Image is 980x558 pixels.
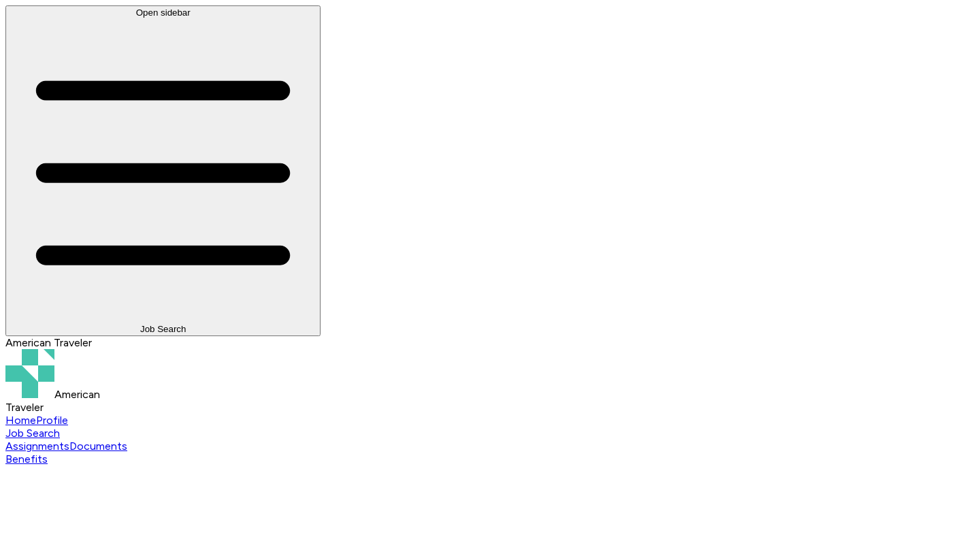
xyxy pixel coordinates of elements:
[5,388,100,414] span: American Traveler
[36,414,68,427] a: Profile
[69,440,127,453] a: Documents
[140,324,186,334] span: Job Search
[5,414,36,427] a: Home
[5,349,54,398] img: Logo
[5,440,69,453] a: Assignments
[136,7,191,18] span: Open sidebar
[5,336,92,349] span: American Traveler
[5,453,48,465] span: Benefits
[5,427,975,440] a: Job Search
[5,5,321,336] button: Open sidebarJob Search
